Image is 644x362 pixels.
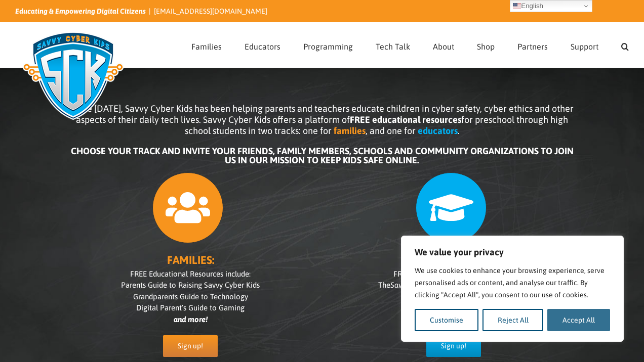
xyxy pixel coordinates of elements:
span: Digital Parent’s Guide to Gaming [136,303,245,312]
span: About [433,42,454,51]
span: Programming [303,42,353,51]
a: Educators [245,23,280,67]
span: Sign up! [178,342,203,350]
span: FREE Educational Resources include: [393,269,514,278]
a: Sign up! [163,335,218,357]
button: Customise [415,309,478,331]
span: Support [571,42,598,51]
a: Partners [517,23,548,67]
i: Educating & Empowering Digital Citizens [15,7,146,15]
span: Tech Talk [376,42,410,51]
a: Programming [303,23,353,67]
span: Partners [517,42,548,51]
i: Savvy Cyber Kids at Home [390,281,477,289]
p: We value your privacy [415,246,610,258]
a: [EMAIL_ADDRESS][DOMAIN_NAME] [154,7,267,15]
a: Search [621,23,629,67]
img: en [513,2,521,10]
span: Families [191,42,222,51]
b: FREE educational resources [350,114,461,125]
span: Digital Bill of Rights Lesson Plan [400,292,507,301]
button: Accept All [547,309,610,331]
p: We use cookies to enhance your browsing experience, serve personalised ads or content, and analys... [415,264,610,301]
b: CHOOSE YOUR TRACK AND INVITE YOUR FRIENDS, FAMILY MEMBERS, SCHOOLS AND COMMUNITY ORGANIZATIONS TO... [71,146,574,165]
button: Reject All [482,309,544,331]
span: , and one for [366,125,416,136]
span: Parents Guide to Raising Savvy Cyber Kids [121,281,260,289]
span: The Teacher’s Packs [378,281,529,289]
span: Grandparents Guide to Technology [133,292,248,301]
a: Support [571,23,598,67]
a: Families [191,23,222,67]
span: . [458,125,460,136]
span: Sign up! [441,342,466,350]
b: families [334,125,366,136]
span: Since [DATE], Savvy Cyber Kids has been helping parents and teachers educate children in cyber sa... [70,103,574,136]
nav: Main Menu [191,23,629,67]
a: Sign up! [426,335,481,357]
span: Educators [245,42,280,51]
b: FAMILIES: [167,253,214,266]
span: Shop [477,42,495,51]
b: educators [418,125,458,136]
a: Shop [477,23,495,67]
img: Savvy Cyber Kids Logo [15,25,131,126]
span: FREE Educational Resources include: [130,269,251,278]
i: and more! [174,315,208,324]
a: About [433,23,454,67]
a: Tech Talk [376,23,410,67]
